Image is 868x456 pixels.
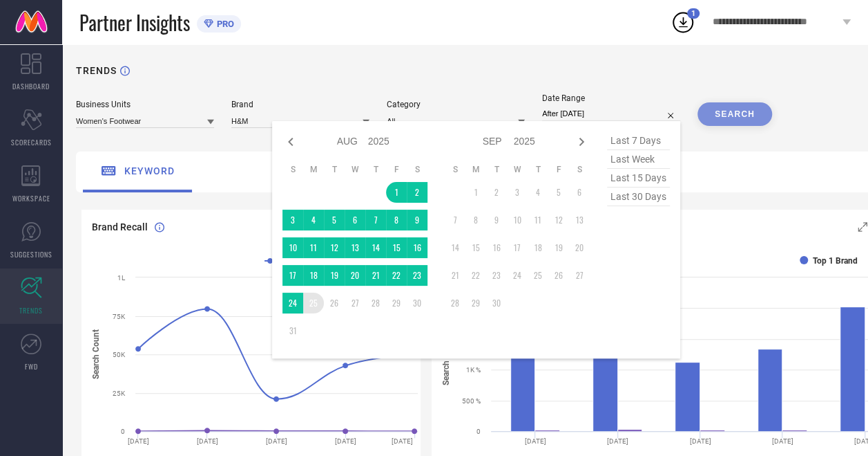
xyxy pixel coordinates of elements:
[607,150,670,169] span: last week
[407,164,427,175] th: Saturday
[486,164,507,175] th: Tuesday
[569,265,590,286] td: Sat Sep 27 2025
[345,237,365,258] td: Wed Aug 13 2025
[407,182,427,203] td: Sat Aug 02 2025
[266,437,287,445] text: [DATE]
[569,210,590,230] td: Sat Sep 13 2025
[486,182,507,203] td: Tue Sep 02 2025
[117,274,126,282] text: 1L
[542,93,680,103] div: Date Range
[528,182,548,203] td: Thu Sep 04 2025
[365,237,386,258] td: Thu Aug 14 2025
[441,323,450,385] tspan: Search Coverage
[387,100,525,109] div: Category
[607,131,670,150] span: last 7 days
[303,164,324,175] th: Monday
[528,210,548,230] td: Thu Sep 11 2025
[465,210,486,230] td: Mon Sep 08 2025
[365,164,386,175] th: Thursday
[528,265,548,286] td: Thu Sep 25 2025
[507,182,528,203] td: Wed Sep 03 2025
[365,265,386,286] td: Thu Aug 21 2025
[465,164,486,175] th: Monday
[466,366,481,374] text: 1K %
[282,293,303,313] td: Sun Aug 24 2025
[445,237,465,258] td: Sun Sep 14 2025
[569,182,590,203] td: Sat Sep 06 2025
[113,351,126,358] text: 50K
[11,137,52,147] span: SCORECARDS
[569,237,590,258] td: Sat Sep 20 2025
[282,320,303,341] td: Sun Aug 31 2025
[813,256,858,266] text: Top 1 Brand
[445,265,465,286] td: Sun Sep 21 2025
[365,293,386,313] td: Thu Aug 28 2025
[548,265,569,286] td: Fri Sep 26 2025
[324,164,345,175] th: Tuesday
[76,100,214,109] div: Business Units
[507,237,528,258] td: Wed Sep 17 2025
[324,293,345,313] td: Tue Aug 26 2025
[465,182,486,203] td: Mon Sep 01 2025
[486,293,507,313] td: Tue Sep 30 2025
[386,237,407,258] td: Fri Aug 15 2025
[79,8,190,37] span: Partner Insights
[445,210,465,230] td: Sun Sep 07 2025
[542,107,680,121] input: Select date range
[345,293,365,313] td: Wed Aug 27 2025
[386,210,407,230] td: Fri Aug 08 2025
[548,182,569,203] td: Fri Sep 05 2025
[303,237,324,258] td: Mon Aug 11 2025
[407,293,427,313] td: Sat Aug 30 2025
[303,265,324,286] td: Mon Aug 18 2025
[92,221,148,232] span: Brand Recall
[486,237,507,258] td: Tue Sep 16 2025
[213,19,234,29] span: PRO
[231,100,369,109] div: Brand
[365,210,386,230] td: Thu Aug 07 2025
[335,437,356,445] text: [DATE]
[324,210,345,230] td: Tue Aug 05 2025
[282,237,303,258] td: Sun Aug 10 2025
[12,81,50,91] span: DASHBOARD
[548,164,569,175] th: Friday
[486,210,507,230] td: Tue Sep 09 2025
[12,193,50,203] span: WORKSPACE
[121,428,125,435] text: 0
[282,164,303,175] th: Sunday
[671,10,695,35] div: Open download list
[507,164,528,175] th: Wednesday
[324,237,345,258] td: Tue Aug 12 2025
[19,305,43,316] span: TRENDS
[282,265,303,286] td: Sun Aug 17 2025
[465,293,486,313] td: Mon Sep 29 2025
[445,164,465,175] th: Sunday
[25,361,38,372] span: FWD
[386,182,407,203] td: Fri Aug 01 2025
[507,210,528,230] td: Wed Sep 10 2025
[113,390,126,397] text: 25K
[525,437,546,445] text: [DATE]
[392,437,413,445] text: [DATE]
[607,169,670,188] span: last 15 days
[548,210,569,230] td: Fri Sep 12 2025
[386,293,407,313] td: Fri Aug 29 2025
[691,9,695,18] span: 1
[462,397,481,405] text: 500 %
[476,428,481,435] text: 0
[465,237,486,258] td: Mon Sep 15 2025
[445,293,465,313] td: Sun Sep 28 2025
[858,222,867,232] svg: Zoom
[607,437,628,445] text: [DATE]
[324,265,345,286] td: Tue Aug 19 2025
[128,437,149,445] text: [DATE]
[548,237,569,258] td: Fri Sep 19 2025
[282,210,303,230] td: Sun Aug 03 2025
[345,265,365,286] td: Wed Aug 20 2025
[407,237,427,258] td: Sat Aug 16 2025
[282,134,299,150] div: Previous month
[10,249,52,259] span: SUGGESTIONS
[407,265,427,286] td: Sat Aug 23 2025
[507,265,528,286] td: Wed Sep 24 2025
[528,237,548,258] td: Thu Sep 18 2025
